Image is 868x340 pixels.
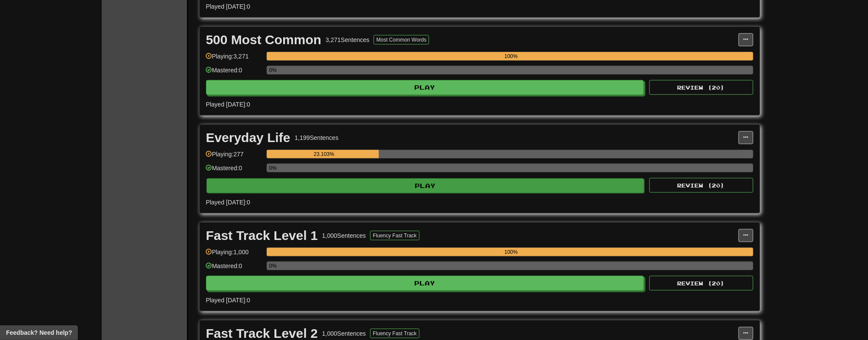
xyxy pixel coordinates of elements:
div: Fast Track Level 1 [206,229,318,242]
span: Played [DATE]: 0 [206,199,250,206]
div: 1,000 Sentences [322,231,366,240]
div: 3,271 Sentences [326,36,369,44]
div: 500 Most Common [206,33,322,46]
div: 100% [269,248,753,256]
button: Play [206,80,644,95]
button: Play [206,276,644,291]
button: Review (20) [649,80,753,95]
div: 23.103% [269,150,379,159]
div: Playing: 277 [206,150,262,164]
div: 1,199 Sentences [295,133,339,142]
button: Fluency Fast Track [370,231,419,240]
div: Mastered: 0 [206,262,262,276]
button: Review (20) [649,276,753,291]
div: 100% [269,52,753,61]
div: Playing: 3,271 [206,52,262,66]
div: Everyday Life [206,131,290,144]
button: Fluency Fast Track [370,329,419,338]
button: Play [207,178,645,193]
div: Mastered: 0 [206,164,262,178]
span: Open feedback widget [6,328,72,337]
span: Played [DATE]: 0 [206,297,250,304]
span: Played [DATE]: 0 [206,3,250,10]
button: Most Common Words [374,35,429,45]
div: Mastered: 0 [206,66,262,80]
div: 1,000 Sentences [322,329,366,338]
span: Played [DATE]: 0 [206,101,250,108]
div: Playing: 1,000 [206,248,262,262]
button: Review (20) [649,178,753,193]
div: Fast Track Level 2 [206,327,318,340]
